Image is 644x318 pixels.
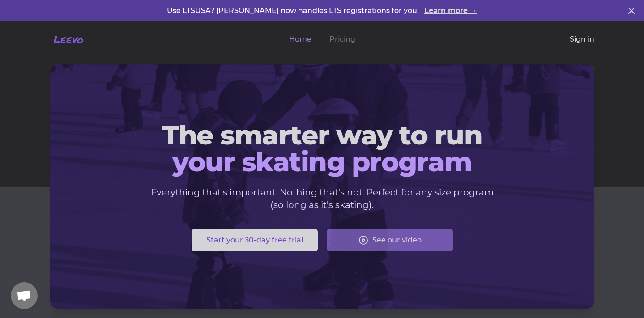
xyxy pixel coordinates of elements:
button: Start your 30-day free trial [192,229,318,251]
p: Everything that's important. Nothing that's not. Perfect for any size program (so long as it's sk... [150,186,494,211]
span: See our video [372,235,422,246]
span: your skating program [64,148,580,175]
a: Pricing [329,34,355,45]
span: The smarter way to run [64,122,580,148]
a: Sign in [570,34,594,45]
a: Open chat [11,282,38,309]
a: Home [289,34,311,45]
a: Leevo [50,32,84,47]
span: → [470,6,477,15]
a: Learn more [424,5,477,16]
span: Use LTSUSA? [PERSON_NAME] now handles LTS registrations for you. [167,6,421,15]
button: See our video [327,229,453,251]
